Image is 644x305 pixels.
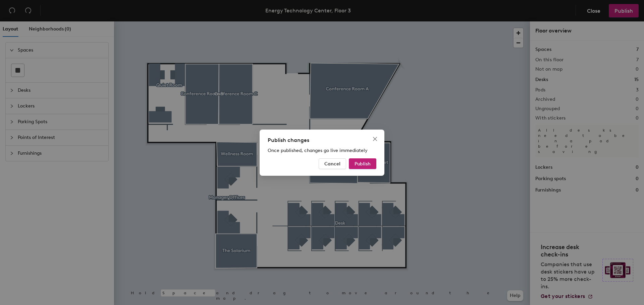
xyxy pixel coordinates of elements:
span: Publish [355,161,371,166]
span: Once published, changes go live immediately [268,148,368,153]
span: close [372,136,378,142]
button: Publish [349,158,376,169]
button: Cancel [319,158,346,169]
span: Close [370,136,380,142]
span: Cancel [324,161,340,166]
div: Publish changes [268,136,376,144]
button: Close [370,134,380,144]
